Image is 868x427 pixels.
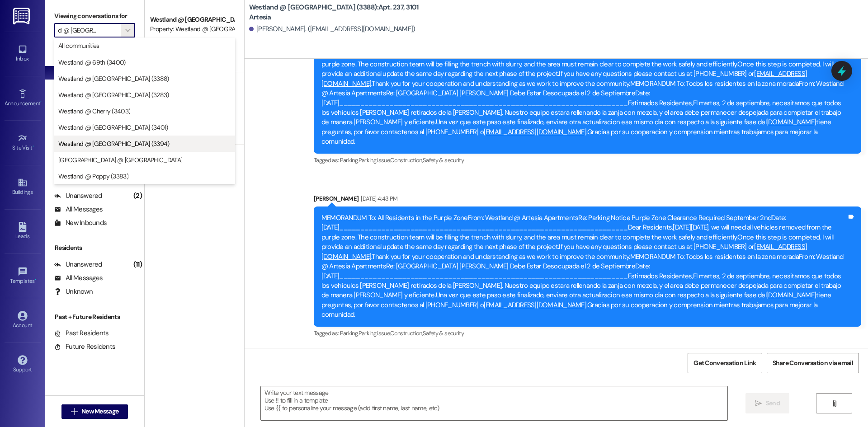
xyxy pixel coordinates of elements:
[61,404,128,419] button: New Message
[314,154,861,167] div: Tagged as:
[33,143,34,150] span: •
[321,213,847,320] div: MEMORANDUM To: All Residents in the Purple ZoneFrom: Westland @ Artesia ApartmentsRe: Parking Not...
[831,400,838,407] i: 
[766,117,816,127] a: [DOMAIN_NAME]
[767,353,859,373] button: Share Conversation via email
[249,3,430,22] b: Westland @ [GEOGRAPHIC_DATA] (3388): Apt. 237, 3101 Artesia
[340,156,359,164] span: Parking ,
[321,242,807,261] a: [EMAIL_ADDRESS][DOMAIN_NAME]
[54,218,107,228] div: New Inbounds
[58,123,168,132] span: Westland @ [GEOGRAPHIC_DATA] (3401)
[45,174,144,184] div: Prospects
[54,287,93,296] div: Unknown
[314,194,861,206] div: [PERSON_NAME]
[5,131,41,155] a: Site Visit •
[54,342,115,352] div: Future Residents
[58,74,169,83] span: Westland @ [GEOGRAPHIC_DATA] (3388)
[340,329,359,337] span: Parking ,
[390,156,423,164] span: Construction ,
[314,327,861,340] div: Tagged as:
[359,329,391,337] span: Parking issue ,
[40,99,42,105] span: •
[321,40,847,147] div: MEMORANDUM To: All Residents in the Purple ZoneFrom: Westland @ Artesia ApartmentsRe: Parking Not...
[54,260,102,269] div: Unanswered
[484,127,586,136] a: [EMAIL_ADDRESS][DOMAIN_NAME]
[45,243,144,253] div: Residents
[58,41,99,50] span: All communities
[58,172,128,181] span: Westland @ Poppy (3383)
[58,139,170,148] span: Westland @ [GEOGRAPHIC_DATA] (3394)
[773,358,853,368] span: Share Conversation via email
[390,329,423,337] span: Construction ,
[766,291,816,300] a: [DOMAIN_NAME]
[54,273,103,283] div: All Messages
[81,407,118,416] span: New Message
[321,69,807,88] a: [EMAIL_ADDRESS][DOMAIN_NAME]
[58,58,126,67] span: Westland @ 69th (3400)
[755,400,762,407] i: 
[423,329,464,337] span: Safety & security
[13,8,32,24] img: ResiDesk Logo
[766,399,780,408] span: Send
[54,191,102,201] div: Unanswered
[359,156,391,164] span: Parking issue ,
[693,358,756,368] span: Get Conversation Link
[150,24,234,34] div: Property: Westland @ [GEOGRAPHIC_DATA] (3394)
[58,23,121,38] input: All communities
[423,156,464,164] span: Safety & security
[5,308,41,333] a: Account
[688,353,762,373] button: Get Conversation Link
[5,352,41,377] a: Support
[125,27,130,34] i: 
[359,194,397,203] div: [DATE] 4:43 PM
[54,328,109,338] div: Past Residents
[5,264,41,288] a: Templates •
[131,258,144,272] div: (11)
[58,90,169,99] span: Westland @ [GEOGRAPHIC_DATA] (3283)
[54,205,103,214] div: All Messages
[150,37,195,45] span: [PERSON_NAME]
[5,42,41,66] a: Inbox
[5,175,41,199] a: Buildings
[54,9,135,23] label: Viewing conversations for
[131,189,144,203] div: (2)
[71,408,78,415] i: 
[745,393,789,413] button: Send
[45,312,144,322] div: Past + Future Residents
[45,51,144,61] div: Prospects + Residents
[5,219,41,244] a: Leads
[249,24,415,34] div: [PERSON_NAME]. ([EMAIL_ADDRESS][DOMAIN_NAME])
[35,277,36,283] span: •
[58,155,182,164] span: [GEOGRAPHIC_DATA] @ [GEOGRAPHIC_DATA]
[484,300,586,310] a: [EMAIL_ADDRESS][DOMAIN_NAME]
[150,15,234,24] div: Westland @ [GEOGRAPHIC_DATA] (3394) Prospect
[58,107,130,116] span: Westland @ Cherry (3403)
